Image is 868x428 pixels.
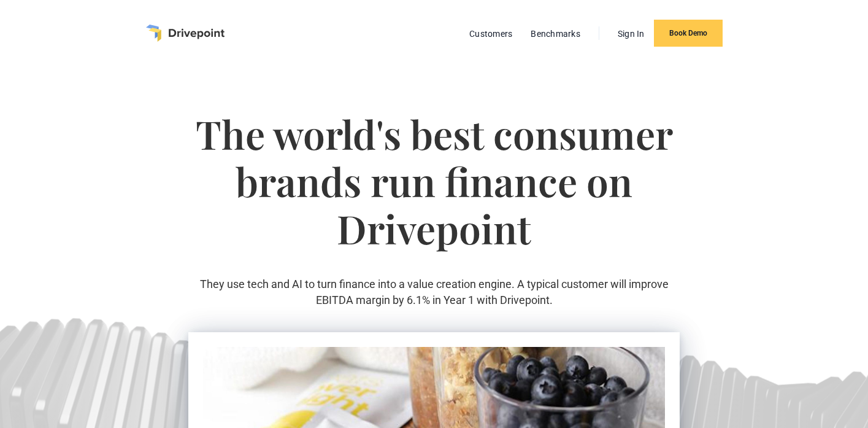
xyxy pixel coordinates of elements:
a: home [146,25,225,42]
a: Customers [463,26,518,42]
a: Sign In [612,26,651,42]
a: Benchmarks [524,26,586,42]
p: They use tech and AI to turn finance into a value creation engine. A typical customer will improv... [188,276,680,307]
h1: The world's best consumer brands run finance on Drivepoint [188,111,680,276]
a: Book Demo [654,20,723,47]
